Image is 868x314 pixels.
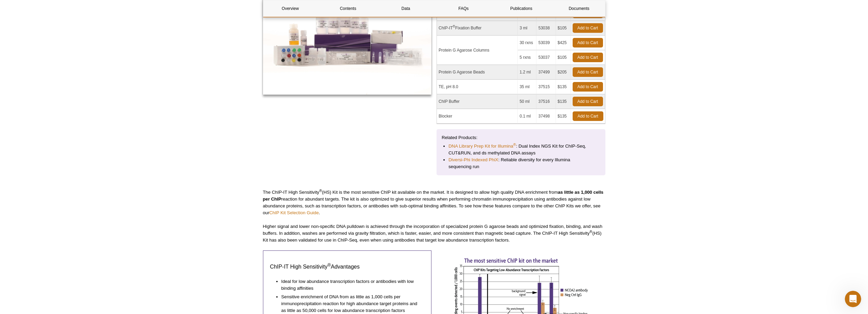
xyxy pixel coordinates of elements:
[536,109,556,124] td: 37498
[448,156,498,163] a: Diversi-Phi Indexed PhiX
[448,156,593,170] li: : Reliable diversity for every Illumina sequencing run
[556,50,571,65] td: $105
[321,0,375,17] a: Contents
[518,21,536,36] td: 3 ml
[556,109,571,124] td: $135
[573,97,603,106] a: Add to Cart
[453,25,455,28] sup: ®
[281,292,418,314] li: Sensitive enrichment of DNA from as little as 1,000 cells per immunoprecipitation reaction for hi...
[437,36,518,65] td: Protein G Agarose Columns
[552,0,606,17] a: Documents
[327,262,331,268] sup: ®
[573,38,603,47] a: Add to Cart
[573,67,603,77] a: Add to Cart
[319,189,322,193] sup: ®
[263,223,605,244] p: Higher signal and lower non-specific DNA pulldown is achieved through the incorporation of specia...
[590,230,592,234] sup: ®
[518,65,536,80] td: 1.2 ml
[536,80,556,94] td: 37515
[573,23,603,33] a: Add to Cart
[573,111,603,121] a: Add to Cart
[518,109,536,124] td: 0.1 ml
[379,0,433,17] a: Data
[556,21,571,36] td: $105
[437,21,518,36] td: ChIP-IT Fixation Buffer
[556,94,571,109] td: $135
[437,94,518,109] td: ChIP Buffer
[518,50,536,65] td: 5 rxns
[513,142,516,147] sup: ®
[270,263,425,271] h3: ChIP-IT High Sensitivity Advantages
[536,21,556,36] td: 53038
[437,65,518,80] td: Protein G Agarose Beads
[442,134,600,141] p: Related Products:
[518,36,536,50] td: 30 rxns
[494,0,548,17] a: Publications
[281,276,418,292] li: Ideal for low abundance transcription factors or antibodies with low binding affinities
[263,189,605,216] p: The ChIP-IT High Sensitivity (HS) Kit is the most sensitive ChIP kit available on the market. It ...
[518,80,536,94] td: 35 ml
[536,36,556,50] td: 53039
[269,210,319,215] a: ChIP Kit Selection Guide
[437,80,518,94] td: TE, pH 8.0
[573,53,603,62] a: Add to Cart
[536,65,556,80] td: 37499
[536,50,556,65] td: 53037
[448,143,516,150] a: DNA Library Prep Kit for Illumina®
[437,109,518,124] td: Blocker
[263,0,318,17] a: Overview
[436,0,490,17] a: FAQs
[556,80,571,94] td: $135
[573,82,603,92] a: Add to Cart
[518,94,536,109] td: 50 ml
[448,143,593,156] li: : Dual Index NGS Kit for ChIP-Seq, CUT&RUN, and ds methylated DNA assays
[845,291,861,307] iframe: Intercom live chat
[556,65,571,80] td: $205
[556,36,571,50] td: $425
[536,94,556,109] td: 37516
